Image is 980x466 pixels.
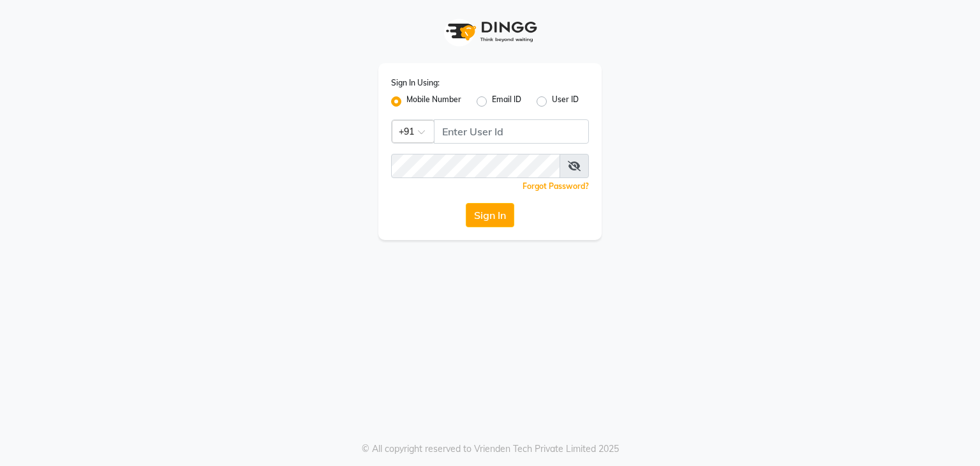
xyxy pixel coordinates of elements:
[439,13,541,50] img: logo1.svg
[552,94,579,109] label: User ID
[406,94,461,109] label: Mobile Number
[492,94,521,109] label: Email ID
[466,203,514,227] button: Sign In
[523,181,589,191] a: Forgot Password?
[391,77,440,89] label: Sign In Using:
[434,119,589,144] input: Username
[391,154,560,178] input: Username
